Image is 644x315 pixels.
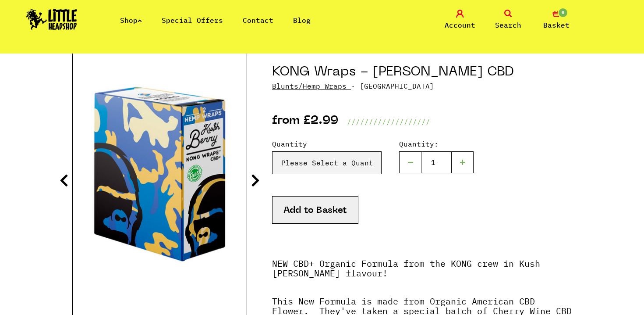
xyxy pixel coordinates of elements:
label: Quantity: [399,139,474,149]
img: KONG Wraps - Kush Berry CBD image 1 [73,64,247,282]
a: Search [486,10,530,30]
a: 0 Basket [534,10,578,30]
a: Blunts/Hemp Wraps [272,82,347,90]
span: Account [445,20,475,30]
label: Quantity [272,139,382,149]
img: Little Head Shop Logo [26,9,77,30]
strong: NEW CBD+ Organic Formula from the KONG crew in Kush [PERSON_NAME] flavour! [272,258,540,279]
span: Basket [543,20,570,30]
p: from £2.99 [272,116,338,127]
a: Special Offers [162,16,223,25]
span: Search [495,20,521,30]
h1: KONG Wraps - [PERSON_NAME] CBD [272,64,572,81]
span: 0 [558,7,568,18]
button: Add to Basket [272,196,358,224]
a: Blog [293,16,311,25]
a: Contact [243,16,273,25]
input: 1 [421,151,452,173]
p: /////////////////// [347,116,430,127]
a: Shop [120,16,142,25]
p: · [GEOGRAPHIC_DATA] [272,81,572,91]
